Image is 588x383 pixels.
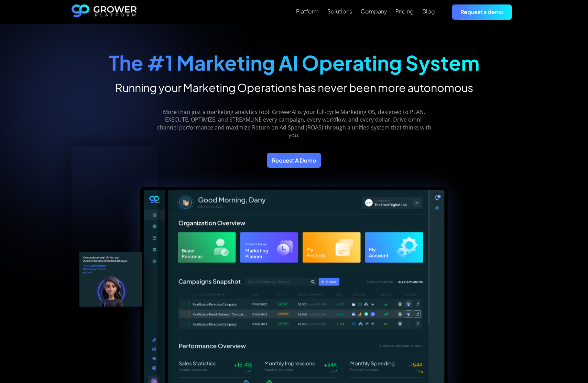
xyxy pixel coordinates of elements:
[361,7,387,15] a: Company
[156,108,432,139] p: More than just a marketing analytics tool. GrowerAI is your full-cycle Marketing OS, designed to ...
[327,7,352,15] a: Solutions
[395,7,414,15] a: Pricing
[296,7,319,15] a: Platform
[422,7,435,15] a: Blog
[422,8,435,14] div: Blog
[395,8,414,14] div: Pricing
[109,81,480,94] h2: Running your Marketing Operations has never been more autonomous
[452,4,512,19] a: Request a demo
[361,8,387,14] div: Company
[327,8,352,14] div: Solutions
[109,50,480,75] strong: The #1 Marketing AI Operating System
[267,153,321,168] a: Request A Demo
[72,4,137,20] a: home
[296,8,319,14] div: Platform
